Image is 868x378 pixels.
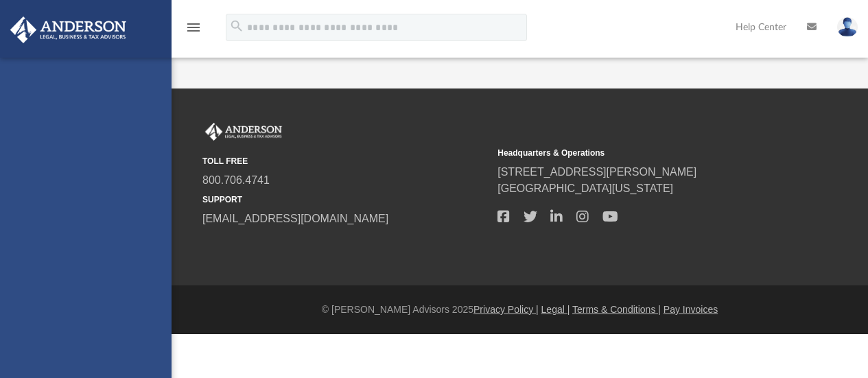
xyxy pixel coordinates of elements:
img: User Pic [837,17,858,37]
img: Anderson Advisors Platinum Portal [202,123,285,141]
a: Privacy Policy | [473,304,539,315]
a: 800.706.4741 [202,174,270,186]
div: © [PERSON_NAME] Advisors 2025 [172,303,868,317]
a: [EMAIL_ADDRESS][DOMAIN_NAME] [202,213,388,224]
i: search [229,19,244,34]
small: Headquarters & Operations [497,147,783,159]
img: Anderson Advisors Platinum Portal [6,16,130,43]
small: TOLL FREE [202,155,488,167]
a: [STREET_ADDRESS][PERSON_NAME] [497,166,696,178]
a: Pay Invoices [664,304,718,315]
a: Terms & Conditions | [572,304,661,315]
i: menu [185,19,202,36]
a: [GEOGRAPHIC_DATA][US_STATE] [497,182,673,194]
a: menu [185,26,202,36]
small: SUPPORT [202,193,488,206]
a: Legal | [541,304,570,315]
